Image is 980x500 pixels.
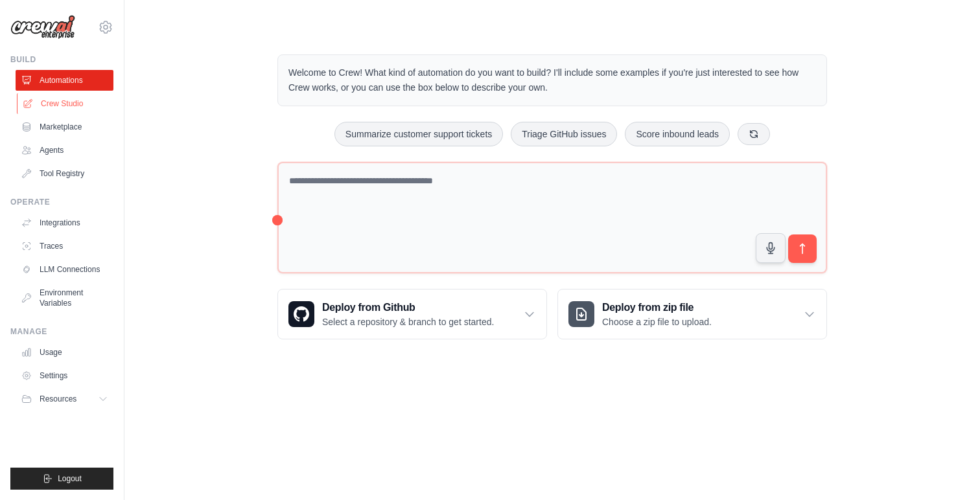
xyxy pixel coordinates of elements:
[16,70,113,91] a: Automations
[10,54,113,65] div: Build
[322,315,494,328] p: Select a repository & branch to get started.
[322,300,494,315] h3: Deploy from Github
[334,122,503,146] button: Summarize customer support tickets
[16,212,113,233] a: Integrations
[16,365,113,386] a: Settings
[16,140,113,161] a: Agents
[17,93,115,114] a: Crew Studio
[10,15,75,40] img: Logo
[288,65,816,95] p: Welcome to Crew! What kind of automation do you want to build? I'll include some examples if you'...
[10,326,113,337] div: Manage
[16,389,113,409] button: Resources
[602,315,712,328] p: Choose a zip file to upload.
[40,394,76,404] span: Resources
[16,282,113,313] a: Environment Variables
[16,163,113,184] a: Tool Registry
[16,236,113,256] a: Traces
[16,117,113,137] a: Marketplace
[511,122,617,146] button: Triage GitHub issues
[58,473,82,484] span: Logout
[10,197,113,207] div: Operate
[10,468,113,490] button: Logout
[16,342,113,363] a: Usage
[602,300,712,315] h3: Deploy from zip file
[16,259,113,280] a: LLM Connections
[625,122,730,146] button: Score inbound leads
